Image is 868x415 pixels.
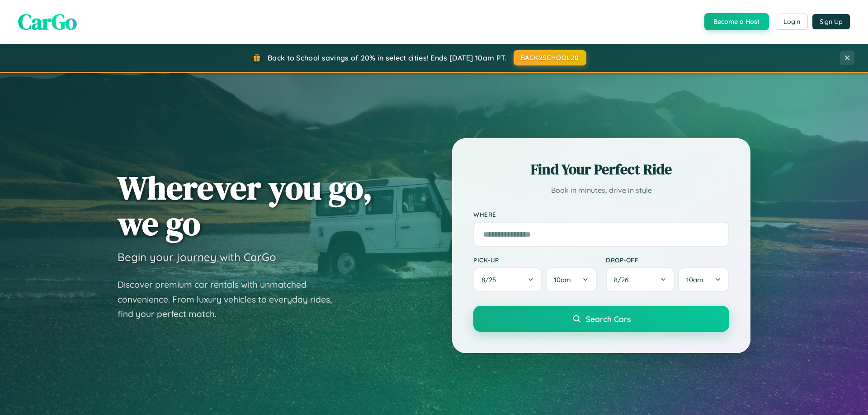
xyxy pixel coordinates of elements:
span: 8 / 25 [481,275,500,284]
h3: Begin your journey with CarGo [118,250,276,264]
label: Where [473,210,729,218]
button: 8/25 [473,267,542,292]
h1: Wherever you go, we go [118,170,373,241]
h2: Find Your Perfect Ride [473,159,729,179]
button: 10am [678,267,729,292]
span: 10am [686,275,703,284]
span: Back to School savings of 20% in select cities! Ends [DATE] 10am PT. [268,53,506,62]
button: Login [776,14,808,30]
button: 8/26 [606,267,675,292]
button: Search Cars [473,306,729,332]
label: Pick-up [473,256,597,264]
span: 8 / 26 [614,275,633,284]
button: Sign Up [812,14,850,29]
p: Book in minutes, drive in style [473,184,729,197]
button: Become a Host [704,13,769,30]
span: 10am [554,275,571,284]
span: CarGo [18,7,77,37]
p: Discover premium car rentals with unmatched convenience. From luxury vehicles to everyday rides, ... [118,277,344,322]
button: 10am [546,267,597,292]
button: BACK2SCHOOL20 [514,50,586,65]
label: Drop-off [606,256,729,264]
span: Search Cars [586,314,631,324]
